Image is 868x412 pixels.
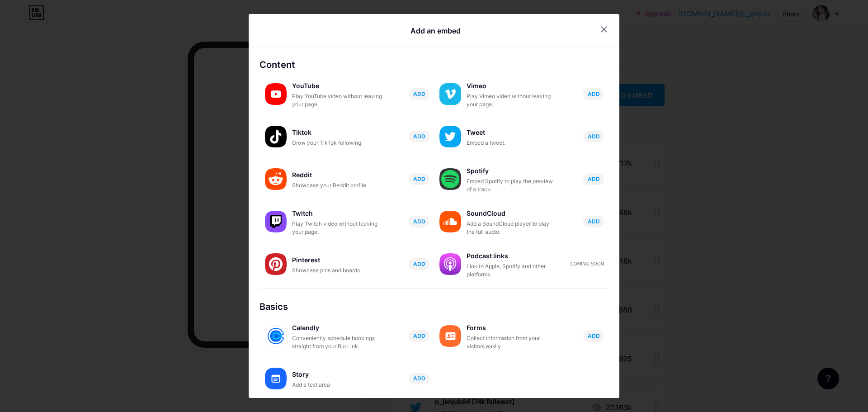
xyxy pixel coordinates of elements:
div: Conveniently schedule bookings straight from your Bio Link. [292,334,382,350]
div: Vimeo [467,80,557,92]
img: calendly [265,325,287,347]
button: ADD [583,330,604,342]
span: ADD [413,332,425,340]
div: Grow your TikTok following [292,139,382,147]
button: ADD [583,88,604,100]
img: twitch [265,211,287,232]
img: forms [439,325,461,347]
div: Content [259,58,609,71]
div: Twitch [292,207,382,220]
span: ADD [588,218,600,225]
div: Basics [259,300,609,313]
button: ADD [409,258,429,270]
button: ADD [583,131,604,142]
img: youtube [265,83,287,105]
div: Embed a tweet. [467,139,557,147]
img: podcastlinks [439,253,461,275]
div: Tiktok [292,126,382,139]
img: pinterest [265,253,287,275]
div: Play Twitch video without leaving your page. [292,220,382,236]
span: ADD [413,374,425,382]
div: Showcase pins and boards [292,266,382,275]
div: Play Vimeo video without leaving your page. [467,92,557,109]
span: ADD [413,260,425,268]
img: vimeo [439,83,461,105]
div: Coming soon [571,260,604,267]
button: ADD [409,131,429,142]
button: ADD [583,173,604,185]
div: Showcase your Reddit profile [292,181,382,189]
div: Add a text area [292,381,382,389]
span: ADD [588,332,600,340]
img: soundcloud [439,211,461,232]
button: ADD [409,330,429,342]
span: ADD [588,90,600,98]
div: Forms [467,322,557,334]
div: Calendly [292,322,382,334]
div: SoundCloud [467,207,557,220]
span: ADD [588,175,600,183]
div: Reddit [292,169,382,181]
span: ADD [413,218,425,225]
div: Play YouTube video without leaving your page. [292,92,382,109]
img: reddit [265,168,287,190]
img: tiktok [265,126,287,147]
button: ADD [409,88,429,100]
div: Collect information from your visitors easily [467,334,557,350]
div: YouTube [292,80,382,92]
div: Spotify [467,165,557,177]
img: twitter [439,126,461,147]
div: Pinterest [292,254,382,266]
div: Link to Apple, Spotify and other platforms. [467,262,557,279]
div: Add an embed [410,25,461,36]
span: ADD [588,133,600,140]
img: spotify [439,168,461,190]
button: ADD [409,216,429,227]
div: Podcast links [467,250,557,262]
div: Add a SoundCloud player to play the full audio. [467,220,557,236]
span: ADD [413,175,425,183]
button: ADD [583,216,604,227]
span: ADD [413,90,425,98]
div: Tweet [467,126,557,139]
button: ADD [409,173,429,185]
div: Story [292,368,382,381]
img: story [265,368,287,389]
span: ADD [413,133,425,140]
button: ADD [409,373,429,384]
div: Embed Spotify to play the preview of a track. [467,177,557,194]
